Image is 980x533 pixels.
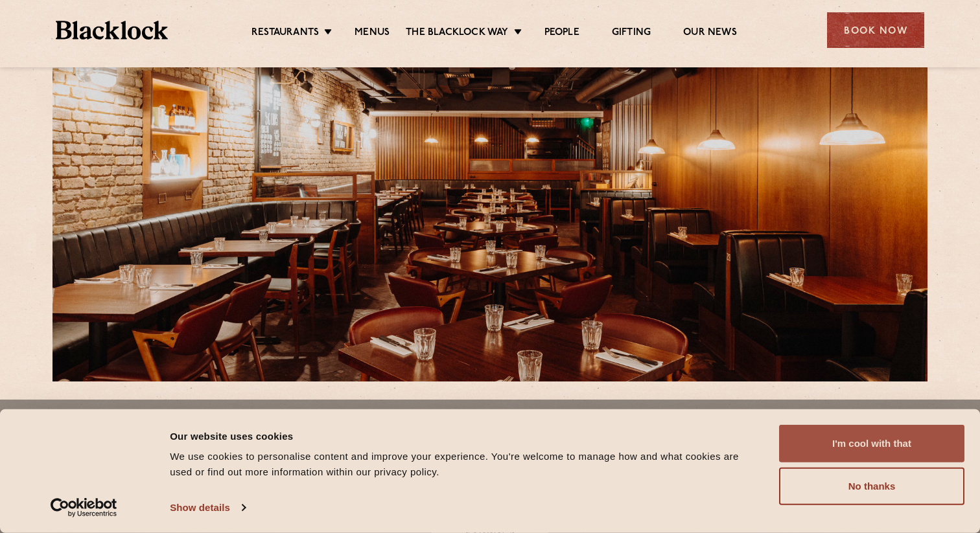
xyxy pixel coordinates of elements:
a: Restaurants [251,27,319,41]
a: The Blacklock Way [406,27,508,41]
div: We use cookies to personalise content and improve your experience. You're welcome to manage how a... [170,449,750,480]
a: Gifting [612,27,651,41]
a: Our News [683,27,737,41]
img: BL_Textured_Logo-footer-cropped.svg [56,21,168,40]
button: No thanks [779,468,964,505]
button: I'm cool with that [779,425,964,462]
a: Show details [170,498,245,517]
div: Our website uses cookies [170,428,750,444]
div: Book Now [827,12,924,48]
a: Usercentrics Cookiebot - opens in a new window [27,498,141,517]
a: Menus [355,27,390,41]
a: People [544,27,579,41]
